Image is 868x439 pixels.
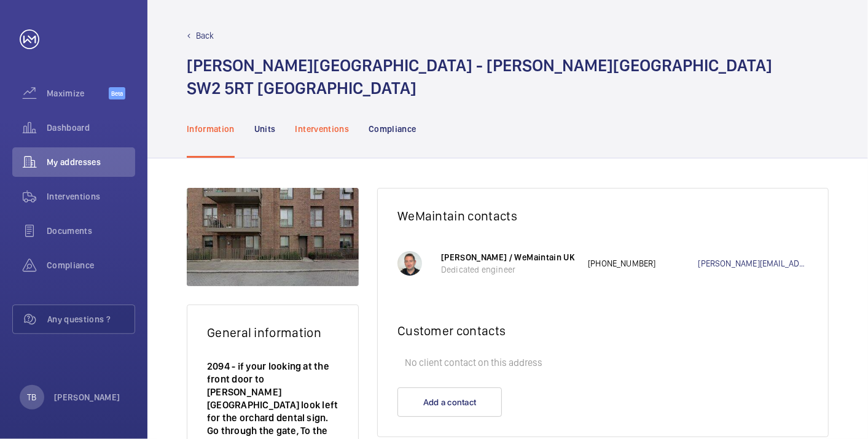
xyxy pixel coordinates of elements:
[441,263,576,276] p: Dedicated engineer
[397,351,808,375] p: No client contact on this address
[47,259,135,271] span: Compliance
[397,208,808,223] h2: WeMaintain contacts
[47,122,135,134] span: Dashboard
[369,123,416,135] p: Compliance
[196,29,214,42] p: Back
[27,391,36,403] p: TB
[698,257,808,270] a: [PERSON_NAME][EMAIL_ADDRESS][DOMAIN_NAME]
[47,313,135,325] span: Any questions ?
[588,257,698,270] p: [PHONE_NUMBER]
[109,87,125,99] span: Beta
[295,123,350,135] p: Interventions
[207,325,338,340] h2: General information
[397,323,808,338] h2: Customer contacts
[47,225,135,237] span: Documents
[47,156,135,168] span: My addresses
[187,123,235,135] p: Information
[254,123,276,135] p: Units
[54,391,120,403] p: [PERSON_NAME]
[47,87,109,99] span: Maximize
[441,251,576,263] p: [PERSON_NAME] / WeMaintain UK
[47,190,135,203] span: Interventions
[397,387,502,417] button: Add a contact
[187,54,772,99] h1: [PERSON_NAME][GEOGRAPHIC_DATA] - [PERSON_NAME][GEOGRAPHIC_DATA] SW2 5RT [GEOGRAPHIC_DATA]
